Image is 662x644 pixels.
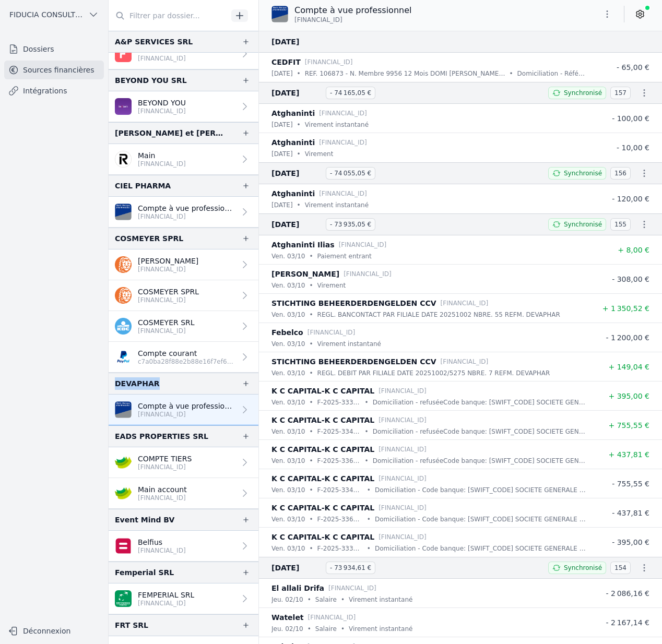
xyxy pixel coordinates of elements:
img: FINOM_SOBKDEBB.png [115,45,132,62]
p: [FINANCIAL_ID] [441,356,489,367]
span: - 74 165,05 € [326,87,375,99]
p: ven. 03/10 [271,309,305,320]
p: [FINANCIAL_ID] [138,160,186,168]
span: [DATE] [271,562,322,574]
p: ven. 03/10 [271,397,305,408]
p: Febelco [271,326,303,339]
p: [DATE] [271,200,293,210]
p: K C CAPITAL-K C CAPITAL [271,414,374,426]
div: • [309,543,313,554]
div: • [341,594,345,605]
p: [DATE] [271,149,293,159]
img: VAN_BREDA_JVBABE22XXX.png [115,401,132,418]
p: [FINANCIAL_ID] [305,57,353,67]
p: Atghaninti [271,136,315,149]
p: [FINANCIAL_ID] [319,188,367,199]
p: El allali Drifa [271,582,324,594]
p: Paiement entrant [317,251,372,261]
img: ing.png [115,287,132,304]
span: 154 [610,562,631,574]
p: [FINANCIAL_ID] [138,494,187,502]
span: - 437,81 € [612,509,649,517]
p: [FINANCIAL_ID] [328,583,376,593]
p: [FINANCIAL_ID] [138,54,186,63]
p: ven. 03/10 [271,514,305,524]
a: Dossiers [4,40,104,58]
div: DEVAPHAR [115,377,160,390]
a: Intégrations [4,81,104,100]
span: [DATE] [271,167,322,180]
span: 155 [610,218,631,231]
div: • [309,251,313,261]
img: PAYPAL_PPLXLULL.png [115,349,132,365]
div: • [297,68,301,79]
span: - 74 055,05 € [326,167,375,180]
div: • [341,624,345,634]
img: crelan.png [115,454,132,471]
p: Domiciliation - Code banque: [SWIFT_CODE] SOCIETE GENERALE Référence du mandat: DEVAPHAR SPRL 240... [375,543,587,554]
div: BEYOND YOU SRL [115,74,187,87]
span: [DATE] [271,35,322,48]
span: Synchronisé [564,89,602,97]
img: ing.png [115,256,132,273]
a: BEYOND YOU [FINANCIAL_ID] [109,91,258,122]
p: K C CAPITAL-K C CAPITAL [271,443,374,456]
a: Main [FINANCIAL_ID] [109,39,258,69]
a: Compte à vue professionnel [FINANCIAL_ID] [109,395,258,425]
span: - 73 935,05 € [326,218,375,231]
span: [DATE] [271,218,322,231]
p: [FINANCIAL_ID] [138,107,186,115]
p: ven. 03/10 [271,426,305,437]
p: Domiciliation - Code banque: [SWIFT_CODE] SOCIETE GENERALE Référence du mandat: DEVAPHAR SPRL 240... [375,485,587,495]
p: [FINANCIAL_ID] [319,108,367,118]
p: ven. 03/10 [271,339,305,349]
p: [FINANCIAL_ID] [138,327,195,335]
p: [FINANCIAL_ID] [339,240,387,250]
p: Domiciliation - refuséeCode banque: [SWIFT_CODE] SOCIETE GENERALE Référence du mandat: DEVAPHAR S... [373,397,587,408]
p: K C CAPITAL-K C CAPITAL [271,502,374,514]
p: c7a0ba28f88e2b88e16f7ef646282700 [138,357,235,366]
div: • [367,485,371,495]
div: • [297,120,301,130]
span: - 755,55 € [612,480,649,488]
p: F-2025-3332 PP22199470 [317,543,363,554]
p: ven. 03/10 [271,368,305,378]
p: F-2025-3362 PP22199499 [317,514,363,524]
img: VAN_BREDA_JVBABE22XXX.png [115,204,132,220]
p: [FINANCIAL_ID] [344,269,392,279]
div: COSMEYER SPRL [115,232,183,245]
p: ven. 03/10 [271,251,305,261]
p: K C CAPITAL-K C CAPITAL [271,385,374,397]
span: - 73 934,61 € [326,562,375,574]
div: FRT SRL [115,619,148,631]
span: + 149,04 € [608,363,649,371]
p: [FINANCIAL_ID] [138,265,198,273]
p: F-2025-3348 PP22199485 [317,426,361,437]
div: • [309,456,313,466]
div: • [365,397,369,408]
p: STICHTING BEHEERDERDENGELDEN CCV [271,355,436,368]
p: [FINANCIAL_ID] [138,546,186,555]
img: kbc.png [115,318,132,335]
span: - 2 086,16 € [606,589,649,598]
p: Main [138,150,186,161]
p: Atghaninti [271,187,315,200]
p: ven. 03/10 [271,280,305,291]
p: Virement instantané [349,624,412,634]
div: • [308,624,311,634]
p: jeu. 02/10 [271,594,303,605]
div: • [367,543,371,554]
span: Synchronisé [564,220,602,229]
p: COMPTE TIERS [138,454,192,464]
div: • [297,149,301,159]
p: [FINANCIAL_ID] [308,327,356,338]
p: [FINANCIAL_ID] [138,212,235,221]
div: • [365,426,369,437]
a: [PERSON_NAME] [FINANCIAL_ID] [109,249,258,280]
a: COMPTE TIERS [FINANCIAL_ID] [109,447,258,478]
p: [PERSON_NAME] [271,268,339,280]
a: FEMPERIAL SRL [FINANCIAL_ID] [109,583,258,614]
p: [FINANCIAL_ID] [379,415,427,425]
button: FIDUCIA CONSULTING SRL [4,6,104,23]
div: • [309,309,313,320]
